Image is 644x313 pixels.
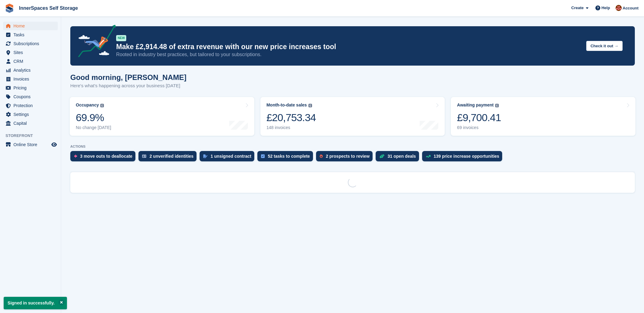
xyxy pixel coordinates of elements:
a: 31 open deals [376,151,422,164]
img: icon-info-grey-7440780725fd019a000dd9b08b2336e03edf1995a4989e88bcd33f0948082b44.svg [308,104,312,107]
h1: Good morning, [PERSON_NAME] [70,73,186,81]
div: NEW [116,35,126,41]
span: Online Store [13,140,50,149]
div: No change [DATE] [76,125,111,130]
p: Signed in successfully. [4,297,67,309]
a: 3 move outs to deallocate [70,151,138,164]
img: Abby Tilley [616,5,622,11]
a: Preview store [50,141,58,148]
span: Account [623,5,638,11]
span: Analytics [13,66,50,74]
span: Pricing [13,84,50,92]
a: menu [3,119,58,128]
a: menu [3,84,58,92]
a: InnerSpaces Self Storage [17,3,80,13]
a: 52 tasks to complete [257,151,316,164]
a: menu [3,31,58,39]
div: 2 prospects to review [326,154,370,159]
span: Tasks [13,31,50,39]
span: Invoices [13,75,50,83]
span: Subscriptions [13,39,50,48]
a: 1 unsigned contract [200,151,257,164]
div: 148 invoices [267,125,316,130]
a: menu [3,39,58,48]
a: 2 unverified identities [138,151,200,164]
div: Month-to-date sales [267,103,307,108]
button: Check it out → [586,41,623,51]
span: Coupons [13,92,50,101]
a: menu [3,101,58,110]
a: menu [3,48,58,57]
a: menu [3,110,58,119]
div: 3 move outs to deallocate [80,154,132,159]
div: 52 tasks to complete [268,154,310,159]
a: menu [3,66,58,74]
img: deal-1b604bf984904fb50ccaf53a9ad4b4a5d6e5aea283cecdc64d6e3604feb123c2.svg [379,154,385,158]
span: Settings [13,110,50,119]
img: prospect-51fa495bee0391a8d652442698ab0144808aea92771e9ea1ae160a38d050c398.svg [320,154,323,158]
a: Occupancy 69.9% No change [DATE] [70,97,254,136]
p: ACTIONS [70,145,635,149]
div: Occupancy [76,103,99,108]
div: 31 open deals [388,154,416,159]
span: Home [13,22,50,30]
span: Sites [13,48,50,57]
img: verify_identity-adf6edd0f0f0b5bbfe63781bf79b02c33cf7c696d77639b501bdc392416b5a36.svg [142,154,146,158]
img: contract_signature_icon-13c848040528278c33f63329250d36e43548de30e8caae1d1a13099fd9432cc5.svg [203,154,208,158]
a: menu [3,22,58,30]
div: 2 unverified identities [149,154,193,159]
p: Here's what's happening across your business [DATE] [70,82,186,89]
span: CRM [13,57,50,66]
a: menu [3,57,58,66]
p: Rooted in industry best practices, but tailored to your subscriptions. [116,51,581,58]
a: Awaiting payment £9,700.41 69 invoices [451,97,635,136]
div: £9,700.41 [457,111,501,124]
a: menu [3,75,58,83]
img: price-adjustments-announcement-icon-8257ccfd72463d97f412b2fc003d46551f7dbcb40ab6d574587a9cd5c0d94... [73,25,116,59]
span: Capital [13,119,50,128]
div: £20,753.34 [267,111,316,124]
img: icon-info-grey-7440780725fd019a000dd9b08b2336e03edf1995a4989e88bcd33f0948082b44.svg [100,104,104,107]
img: stora-icon-8386f47178a22dfd0bd8f6a31ec36ba5ce8667c1dd55bd0f319d3a0aa187defe.svg [5,4,14,13]
img: task-75834270c22a3079a89374b754ae025e5fb1db73e45f91037f5363f120a921f8.svg [261,154,265,158]
a: menu [3,92,58,101]
span: Protection [13,101,50,110]
div: 69.9% [76,111,111,124]
span: Create [571,5,583,11]
span: Help [602,5,610,11]
img: icon-info-grey-7440780725fd019a000dd9b08b2336e03edf1995a4989e88bcd33f0948082b44.svg [495,104,499,107]
a: 139 price increase opportunities [422,151,506,164]
span: Storefront [6,133,61,139]
div: 1 unsigned contract [211,154,251,159]
div: 139 price increase opportunities [434,154,499,159]
p: Make £2,914.48 of extra revenue with our new price increases tool [116,42,581,51]
a: 2 prospects to review [316,151,376,164]
img: move_outs_to_deallocate_icon-f764333ba52eb49d3ac5e1228854f67142a1ed5810a6f6cc68b1a99e826820c5.svg [74,154,77,158]
a: menu [3,140,58,149]
img: price_increase_opportunities-93ffe204e8149a01c8c9dc8f82e8f89637d9d84a8eef4429ea346261dce0b2c0.svg [426,155,431,158]
a: Month-to-date sales £20,753.34 148 invoices [260,97,445,136]
div: Awaiting payment [457,103,494,108]
div: 69 invoices [457,125,501,130]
